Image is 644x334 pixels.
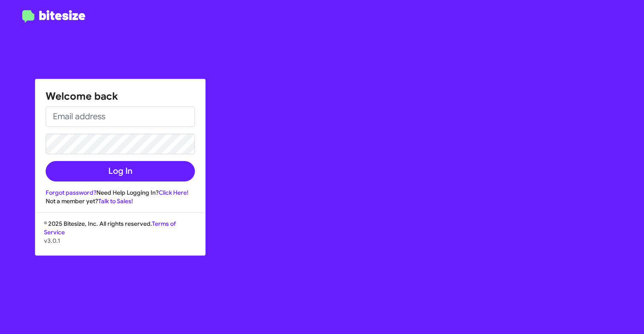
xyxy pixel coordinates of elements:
a: Talk to Sales! [98,197,133,205]
div: Need Help Logging In? [46,188,195,197]
h1: Welcome back [46,89,195,103]
a: Forgot password? [46,189,96,196]
p: v3.0.1 [44,236,197,245]
div: © 2025 Bitesize, Inc. All rights reserved. [35,219,205,255]
div: Not a member yet? [46,197,195,205]
a: Terms of Service [44,220,176,236]
button: Log In [46,161,195,181]
input: Email address [46,107,195,127]
a: Click Here! [159,189,189,196]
